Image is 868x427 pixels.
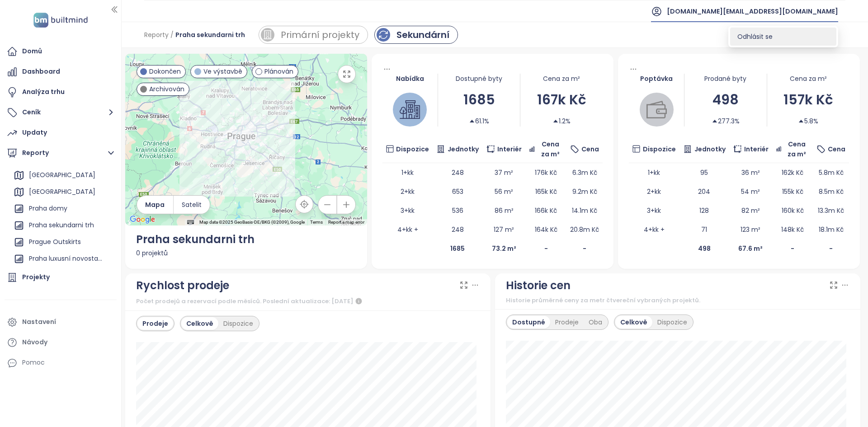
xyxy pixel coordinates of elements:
a: Open this area in Google Maps (opens a new window) [127,214,157,225]
span: Dokončen [149,66,181,76]
span: Interiér [744,144,769,154]
div: Praha luxusní novostavby [29,253,103,264]
b: - [583,244,586,253]
a: primary [259,26,368,44]
div: Prague Outskirts [29,236,81,248]
img: wallet [646,99,667,120]
td: 1+kk [629,163,679,182]
span: Jednotky [694,144,726,154]
div: Praha luxusní novostavby [11,252,114,266]
div: Rychlost prodeje [136,277,229,294]
td: 536 [433,201,482,220]
div: Počet prodejů a rezervací podle měsíců. Poslední aktualizace: [DATE] [136,296,480,307]
div: Návody [22,337,47,348]
span: Plánován [264,66,293,76]
span: 20.8m Kč [570,225,599,234]
td: 82 m² [729,201,772,220]
span: 176k Kč [535,168,557,177]
span: Jednotky [448,144,479,154]
div: Nastavení [22,316,56,328]
span: Reporty [144,27,169,43]
span: 18.1m Kč [819,225,844,234]
span: 162k Kč [782,168,803,177]
a: Domů [5,42,117,61]
td: 3+kk [382,201,433,220]
div: Dispozice [652,316,692,328]
div: 1.2% [552,116,571,126]
span: Archivován [149,84,184,94]
img: house [400,99,420,120]
div: Dispozice [218,317,258,330]
div: Primární projekty [281,28,359,42]
div: Praha domy [11,202,114,216]
div: [GEOGRAPHIC_DATA] [11,168,114,183]
td: 4+kk + [629,220,679,239]
span: 14.1m Kč [572,206,597,215]
b: 1685 [450,244,465,253]
span: caret-up [798,118,804,124]
a: sale [374,26,458,44]
span: caret-up [469,118,475,124]
span: 160k Kč [782,206,804,215]
span: 13.3m Kč [818,206,844,215]
span: 164k Kč [535,225,557,234]
div: Prodané byty [684,74,767,84]
div: 5.8% [798,116,818,126]
span: Mapa [145,200,165,210]
div: Celkově [181,317,218,330]
div: [GEOGRAPHIC_DATA] [29,186,95,197]
a: Report a map error [328,220,364,225]
div: 167k Kč [520,89,603,110]
div: Pomoc [22,357,45,368]
div: 1685 [438,89,520,110]
span: 9.2m Kč [572,187,597,196]
td: 1+kk [382,163,433,182]
b: 498 [698,244,711,253]
div: [GEOGRAPHIC_DATA] [11,185,114,199]
span: caret-up [712,118,718,124]
span: 155k Kč [782,187,803,196]
b: 67.6 m² [738,244,763,253]
div: Analýza trhu [22,86,65,98]
span: 8.5m Kč [819,187,844,196]
div: 0 projektů [136,248,356,258]
span: 6.3m Kč [572,168,597,177]
td: 204 [679,182,729,201]
a: Dashboard [5,63,117,81]
a: Projekty [5,268,117,286]
td: 123 m² [729,220,772,239]
span: / [170,27,174,43]
div: Dostupné byty [438,74,520,84]
td: 95 [679,163,729,182]
div: Celkově [615,316,652,328]
b: - [544,244,548,253]
span: Map data ©2025 GeoBasis-DE/BKG (©2009), Google [199,220,305,225]
span: Dispozice [396,144,429,154]
span: Interiér [497,144,522,154]
div: Praha sekundarni trh [29,220,94,231]
div: Nabídka [382,74,438,84]
div: Projekty [22,272,50,283]
div: Dostupné [507,316,550,328]
button: Mapa [137,196,173,214]
span: Cena [828,144,845,154]
div: Prague Outskirts [11,235,114,249]
div: 277.3% [712,116,740,126]
div: Oba [584,316,607,328]
div: [GEOGRAPHIC_DATA] [29,169,95,181]
div: Praha sekundarni trh [136,231,356,248]
span: Cena za m² [784,139,809,159]
span: Ve výstavbě [203,66,242,76]
div: Praha sekundarni trh [11,218,114,233]
div: Prodeje [137,317,173,330]
span: 165k Kč [535,187,557,196]
span: Dispozice [643,144,676,154]
div: Sekundární [396,28,449,42]
span: 166k Kč [535,206,557,215]
button: Keyboard shortcuts [187,219,193,225]
td: 4+kk + [382,220,433,239]
div: 61.1% [469,116,489,126]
